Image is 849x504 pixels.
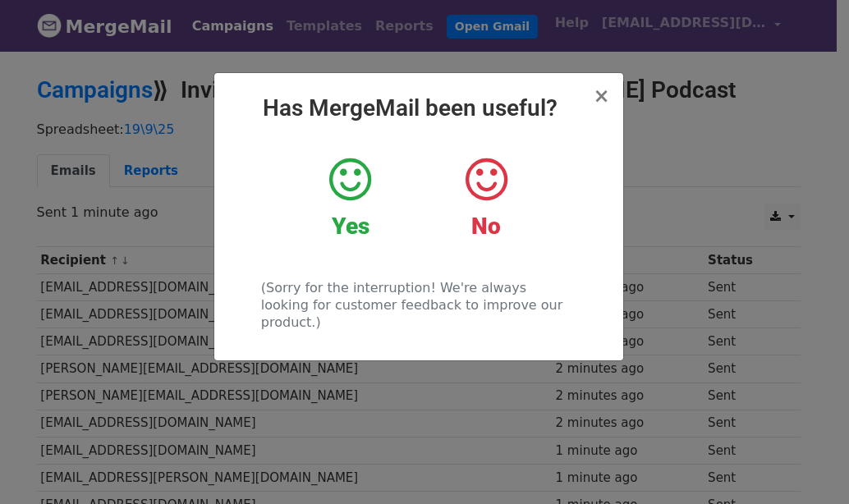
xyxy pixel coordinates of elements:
strong: Yes [332,213,369,240]
strong: No [471,213,501,240]
p: (Sorry for the interruption! We're always looking for customer feedback to improve our product.) [261,279,576,331]
a: Yes [295,155,406,241]
h2: Has MergeMail been useful? [227,94,610,122]
span: × [593,85,609,108]
button: Close [593,86,609,106]
a: No [430,155,541,241]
